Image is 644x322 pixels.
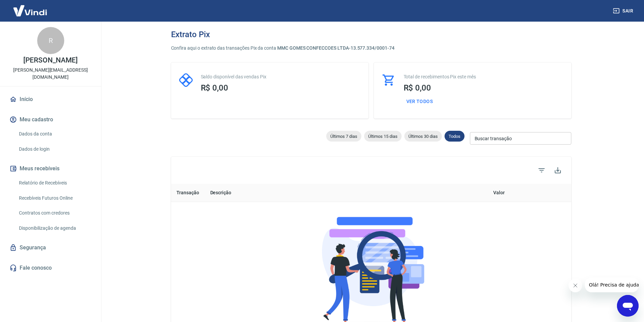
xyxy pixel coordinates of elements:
[8,240,93,255] a: Segurança
[445,134,464,139] span: Todos
[585,277,639,292] iframe: Mensagem da empresa
[364,131,402,142] div: Últimos 15 dias
[8,161,93,176] button: Meus recebíveis
[5,67,96,81] p: [PERSON_NAME][EMAIL_ADDRESS][DOMAIN_NAME]
[533,162,550,178] span: Filtros
[205,184,385,202] th: Descrição
[404,131,442,142] div: Últimos 30 dias
[16,206,93,220] a: Contratos com credores
[16,127,93,141] a: Dados da conta
[8,0,52,21] img: Vindi
[569,279,582,292] iframe: Fechar mensagem
[201,83,229,93] span: R$ 0,00
[16,221,93,235] a: Disponibilização de agenda
[171,30,210,39] h3: Extrato Pix
[277,45,395,51] span: MMC GOMES CONFECCOES LTDA - 13.577.334/0001-74
[404,83,431,93] span: R$ 0,00
[16,191,93,205] a: Recebíveis Futuros Online
[201,73,360,80] p: Saldo disponível das vendas Pix
[23,57,77,64] p: [PERSON_NAME]
[8,261,93,275] a: Fale conosco
[16,142,93,156] a: Dados de login
[404,95,436,108] button: Ver todos
[326,131,361,142] div: Últimos 7 dias
[171,184,205,202] th: Transação
[404,134,442,139] span: Últimos 30 dias
[617,295,639,317] iframe: Botão para abrir a janela de mensagens
[8,112,93,127] button: Meu cadastro
[404,73,563,80] p: Total de recebimentos Pix este mês
[385,184,510,202] th: Valor
[445,131,464,142] div: Todos
[37,27,64,54] div: R
[4,5,57,10] span: Olá! Precisa de ajuda?
[550,162,566,178] button: Exportar extrato
[171,45,571,52] p: Confira aqui o extrato das transações Pix da conta
[364,134,402,139] span: Últimos 15 dias
[612,5,636,17] button: Sair
[326,134,361,139] span: Últimos 7 dias
[16,176,93,190] a: Relatório de Recebíveis
[8,92,93,107] a: Início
